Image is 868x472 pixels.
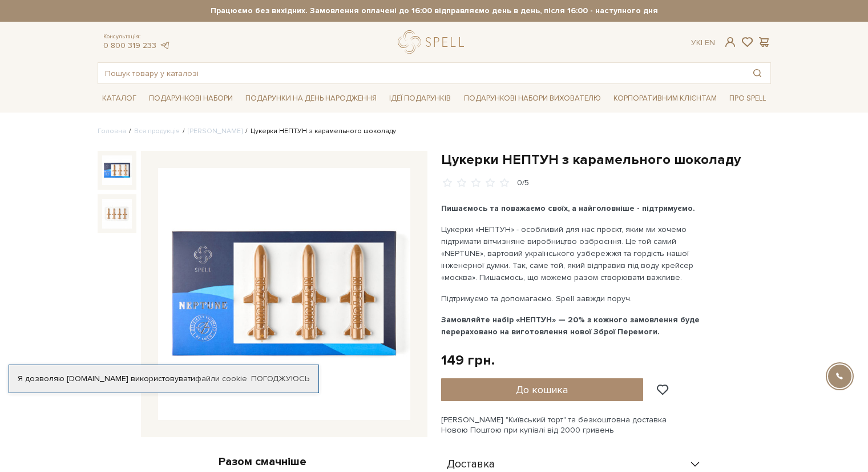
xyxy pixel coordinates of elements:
a: telegram [159,41,171,50]
div: 149 грн. [441,351,495,369]
div: [PERSON_NAME] "Київський торт" та безкоштовна доставка Новою Поштою при купівлі від 2000 гривень [441,415,771,435]
li: Цукерки НЕПТУН з карамельного шоколаду [243,126,396,137]
img: Цукерки НЕПТУН з карамельного шоколаду [102,199,132,229]
img: Цукерки НЕПТУН з карамельного шоколаду [102,155,132,185]
input: Пошук товару у каталозі [98,63,744,83]
b: Замовляйте набір «НЕПТУН» — 20% з кожного замовлення буде перераховано на виготовлення нової Збро... [441,315,700,337]
a: [PERSON_NAME] [188,127,243,135]
div: 0/5 [517,178,529,189]
a: Про Spell [725,90,770,107]
a: Каталог [98,90,141,107]
div: Ук [691,38,715,48]
p: Цукерки «НЕПТУН» - особливий для нас проєкт, яким ми хочемо підтримати вітчизняне виробництво озб... [441,223,709,283]
img: Цукерки НЕПТУН з карамельного шоколаду [158,168,410,421]
b: Пишаємось та поважаємо своїх, а найголовніше - підтримуємо. [441,203,695,213]
div: Разом смачніше [98,454,427,469]
span: | [701,38,703,47]
span: Консультація: [103,33,171,41]
strong: Працюємо без вихідних. Замовлення оплачені до 16:00 відправляємо день в день, після 16:00 - насту... [98,6,771,16]
button: Пошук товару у каталозі [744,63,770,83]
button: До кошика [441,378,644,401]
p: Підтримуємо та допомагаємо. Spell завжди поруч. [441,293,709,305]
a: файли cookie [195,374,247,383]
a: Подарункові набори [144,90,237,107]
a: Погоджуюсь [251,374,309,384]
a: Головна [98,127,126,135]
div: Я дозволяю [DOMAIN_NAME] використовувати [9,374,318,384]
a: logo [398,30,469,54]
h1: Цукерки НЕПТУН з карамельного шоколаду [441,151,771,169]
span: До кошика [516,383,568,396]
a: Вся продукція [134,127,180,135]
a: Подарункові набори вихователю [459,89,605,108]
a: Корпоративним клієнтам [609,89,721,108]
span: Доставка [447,459,495,470]
a: 0 800 319 233 [103,41,156,50]
a: Ідеї подарунків [385,90,455,107]
a: En [705,38,715,47]
a: Подарунки на День народження [241,90,381,107]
